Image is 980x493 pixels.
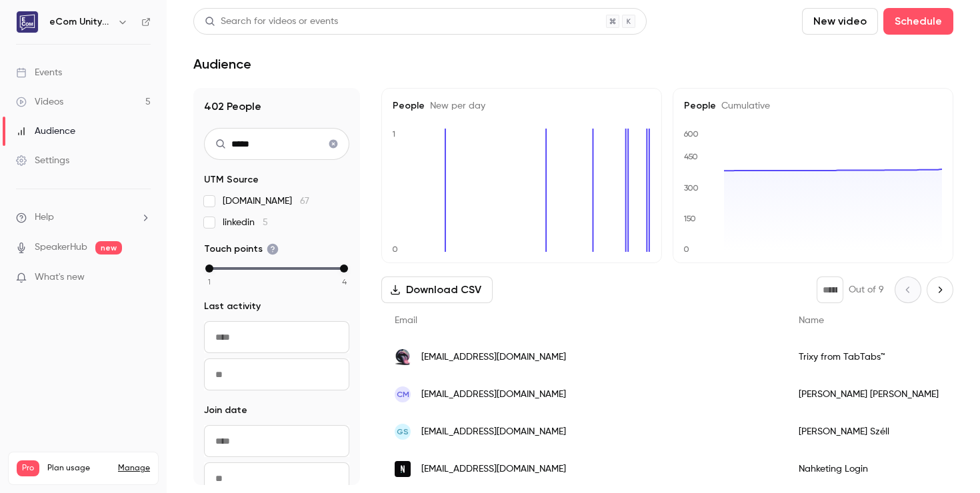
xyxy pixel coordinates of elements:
[223,195,309,208] span: [DOMAIN_NAME]
[392,129,395,139] text: 1
[381,276,493,303] button: Download CSV
[204,99,349,115] h1: 402 People
[16,154,69,167] div: Settings
[393,99,651,113] h5: People
[799,316,824,325] span: Name
[785,376,952,413] div: [PERSON_NAME] [PERSON_NAME]
[684,183,699,193] text: 300
[684,152,698,161] text: 450
[421,388,566,402] span: [EMAIL_ADDRESS][DOMAIN_NAME]
[205,264,213,272] div: min
[35,211,54,225] span: Help
[849,283,884,296] p: Out of 9
[683,245,689,254] text: 0
[395,349,411,365] img: mytabtabs.com
[47,463,110,474] span: Plan usage
[342,276,347,288] span: 4
[16,211,151,225] li: help-dropdown-opener
[263,218,268,227] span: 5
[397,388,409,400] span: CM
[135,272,151,284] iframe: Noticeable Trigger
[223,216,268,229] span: linkedin
[421,462,566,476] span: [EMAIL_ADDRESS][DOMAIN_NAME]
[35,241,87,254] a: SpeakerHub
[17,460,39,476] span: Pro
[883,8,953,35] button: Schedule
[395,461,411,477] img: nahketing.de
[684,99,942,113] h5: People
[204,404,247,417] span: Join date
[395,316,417,325] span: Email
[16,125,75,138] div: Audience
[340,264,348,272] div: max
[683,214,696,223] text: 150
[425,101,485,111] span: New per day
[204,243,279,256] span: Touch points
[204,358,349,390] input: To
[118,463,150,474] a: Manage
[927,276,953,303] button: Next page
[397,426,409,438] span: GS
[95,241,122,254] span: new
[49,15,112,29] h6: eCom Unity Workshops
[17,11,38,33] img: eCom Unity Workshops
[35,270,85,284] span: What's new
[204,173,259,187] span: UTM Source
[785,450,952,488] div: Nahketing Login
[392,245,398,254] text: 0
[785,413,952,450] div: [PERSON_NAME] Széll
[208,276,211,288] span: 1
[204,321,349,353] input: From
[16,95,63,109] div: Videos
[802,8,878,35] button: New video
[16,66,62,79] div: Events
[785,338,952,376] div: Trixy from TabTabs™
[193,56,251,72] h1: Audience
[716,101,770,111] span: Cumulative
[421,350,566,364] span: [EMAIL_ADDRESS][DOMAIN_NAME]
[683,129,699,139] text: 600
[204,425,349,457] input: From
[204,300,261,313] span: Last activity
[300,197,309,206] span: 67
[323,133,344,155] button: Clear search
[421,425,566,439] span: [EMAIL_ADDRESS][DOMAIN_NAME]
[205,15,338,29] div: Search for videos or events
